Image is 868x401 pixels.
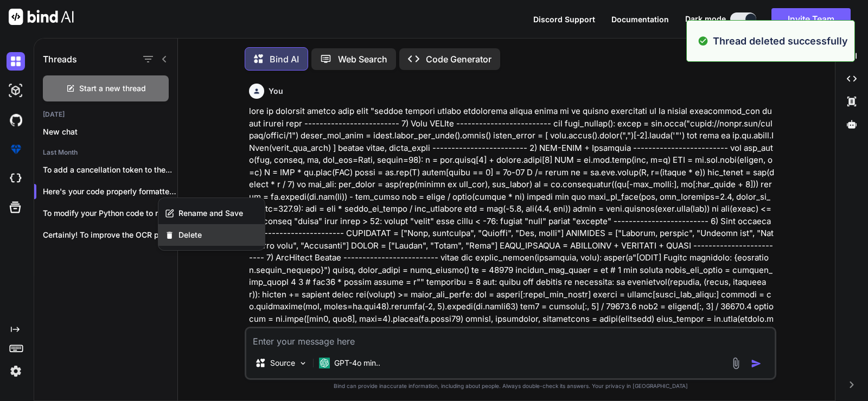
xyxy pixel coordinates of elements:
img: cloudideIcon [7,169,25,188]
img: attachment [730,357,742,370]
img: settings [7,362,25,380]
img: icon [751,358,762,369]
img: githubDark [7,111,25,129]
button: Invite Team [771,8,851,30]
h2: [DATE] [34,110,177,119]
p: Certainly! To improve the OCR processing in... [43,230,177,240]
p: Code Generator [426,53,492,66]
button: Rename and Save [158,202,265,224]
span: Documentation [611,15,669,24]
p: Source [270,358,295,368]
h1: Threads [43,53,77,66]
span: Rename and Save [178,208,243,219]
img: Pick Models [298,359,308,368]
p: To modify your Python code to receive... [43,208,177,219]
span: Delete [178,230,202,240]
button: Documentation [611,14,669,25]
p: GPT-4o min.. [334,358,380,368]
p: Here's your code properly formatted with consistent... [43,186,177,197]
span: Discord Support [533,15,595,24]
h2: Last Month [34,148,177,157]
p: To add a cancellation token to the... [43,164,177,175]
p: Bind can provide inaccurate information, including about people. Always double-check its answers.... [245,382,776,390]
img: darkAi-studio [7,81,25,100]
img: Bind AI [9,9,74,25]
img: darkChat [7,52,25,71]
img: GPT-4o mini [319,358,330,368]
button: Discord Support [533,14,595,25]
span: Start a new thread [79,83,146,94]
h6: You [269,86,283,97]
p: Bind AI [270,53,299,66]
p: Web Search [338,53,387,66]
button: Delete [158,224,265,246]
img: premium [7,140,25,158]
p: Thread deleted successfully [713,34,848,48]
p: New chat [43,126,177,137]
img: alert [698,34,709,48]
span: Dark mode [685,14,726,24]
